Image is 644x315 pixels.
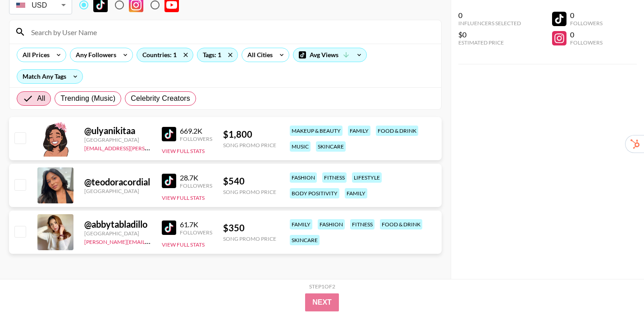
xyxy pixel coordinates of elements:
[322,172,347,183] div: fitness
[290,172,317,183] div: fashion
[570,20,603,27] div: Followers
[242,48,274,62] div: All Cities
[180,126,212,135] div: 669.2K
[290,219,312,229] div: family
[599,270,633,304] iframe: Drift Widget Chat Controller
[162,194,205,201] button: View Full Stats
[17,48,51,62] div: All Prices
[84,143,218,152] a: [EMAIL_ADDRESS][PERSON_NAME][DOMAIN_NAME]
[84,188,151,194] div: [GEOGRAPHIC_DATA]
[17,70,82,83] div: Match Any Tags
[316,141,346,152] div: skincare
[84,136,151,143] div: [GEOGRAPHIC_DATA]
[352,172,382,183] div: lifestyle
[162,220,176,235] img: TikTok
[380,219,422,229] div: food & drink
[180,173,212,182] div: 28.7K
[290,126,343,136] div: makeup & beauty
[84,176,151,188] div: @ teodoracordial
[305,293,339,311] button: Next
[290,141,311,152] div: music
[458,39,521,46] div: Estimated Price
[458,20,521,27] div: Influencers Selected
[290,235,320,245] div: skincare
[570,11,603,20] div: 0
[60,93,115,104] span: Trending (Music)
[570,30,603,39] div: 0
[84,230,151,237] div: [GEOGRAPHIC_DATA]
[318,219,345,229] div: fashion
[309,283,335,290] div: Step 1 of 2
[223,189,276,195] div: Song Promo Price
[293,48,366,62] div: Avg Views
[376,126,418,136] div: food & drink
[131,93,190,104] span: Celebrity Creators
[180,229,212,236] div: Followers
[162,148,205,154] button: View Full Stats
[70,48,118,62] div: Any Followers
[223,235,276,242] div: Song Promo Price
[84,237,218,245] a: [PERSON_NAME][EMAIL_ADDRESS][DOMAIN_NAME]
[180,182,212,189] div: Followers
[223,222,276,234] div: $ 350
[348,126,370,136] div: family
[223,129,276,140] div: $ 1,800
[570,39,603,46] div: Followers
[197,48,238,62] div: Tags: 1
[350,219,375,229] div: fitness
[137,48,193,62] div: Countries: 1
[223,175,276,187] div: $ 540
[26,25,436,39] input: Search by User Name
[180,135,212,142] div: Followers
[223,142,276,148] div: Song Promo Price
[180,220,212,229] div: 61.7K
[458,30,521,39] div: $0
[84,125,151,136] div: @ ulyanikitaa
[345,188,367,198] div: family
[162,174,176,188] img: TikTok
[162,127,176,141] img: TikTok
[37,93,45,104] span: All
[458,11,521,20] div: 0
[162,241,205,248] button: View Full Stats
[290,188,339,198] div: body positivity
[84,219,151,230] div: @ abbytabladillo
